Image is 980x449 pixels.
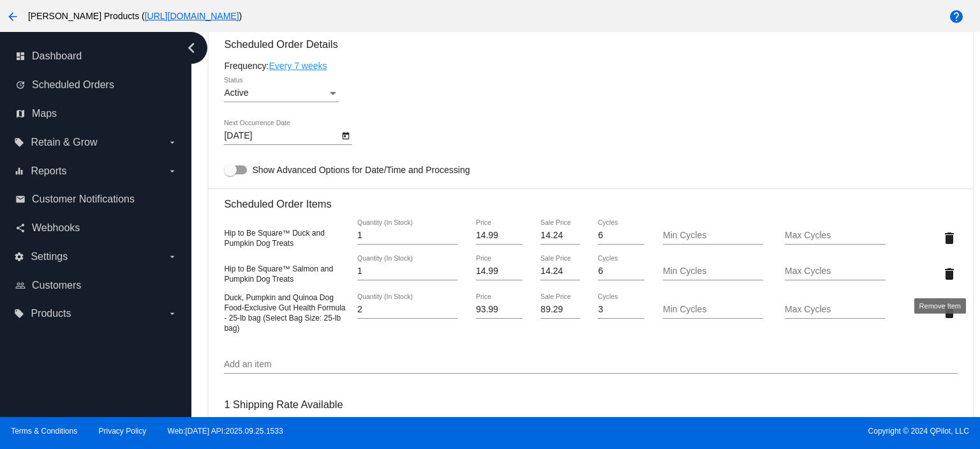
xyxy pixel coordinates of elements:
span: Maps [32,108,57,119]
mat-icon: delete [942,266,957,282]
i: settings [14,252,24,262]
i: equalizer [14,166,24,176]
a: dashboard Dashboard [15,46,177,66]
i: email [15,194,26,204]
span: Webhooks [32,222,80,234]
a: Terms & Conditions [11,427,77,436]
i: share [15,223,26,233]
i: update [15,80,26,90]
a: people_outline Customers [15,275,177,296]
span: [PERSON_NAME] Products ( ) [28,11,242,21]
a: map Maps [15,103,177,124]
a: Privacy Policy [99,427,147,436]
i: arrow_drop_down [167,137,177,148]
i: chevron_left [181,38,202,58]
span: Show Advanced Options for Date/Time and Processing [252,164,470,176]
mat-icon: delete [942,231,957,246]
div: Frequency: [224,61,957,71]
a: update Scheduled Orders [15,75,177,95]
input: Quantity (In Stock) [357,305,457,315]
mat-select: Status [224,88,339,98]
i: arrow_drop_down [167,308,177,319]
a: Every 7 weeks [269,61,327,71]
input: Sale Price [540,305,579,315]
span: Copyright © 2024 QPilot, LLC [501,427,969,436]
input: Max Cycles [785,266,885,277]
span: Duck, Pumpkin and Quinoa Dog Food-Exclusive Gut Health Formula - 25-lb bag (Select Bag Size: 25-l... [224,293,345,333]
i: arrow_drop_down [167,252,177,262]
input: Sale Price [540,231,579,241]
button: Open calendar [339,128,352,142]
i: dashboard [15,51,26,61]
input: Add an item [224,360,957,370]
input: Min Cycles [663,231,763,241]
input: Quantity (In Stock) [357,266,457,277]
span: Dashboard [32,50,82,62]
input: Price [476,231,523,241]
mat-icon: arrow_back [5,9,20,24]
a: Web:[DATE] API:2025.09.25.1533 [168,427,283,436]
h3: Scheduled Order Details [224,38,957,50]
input: Price [476,305,523,315]
input: Cycles [598,305,644,315]
input: Quantity (In Stock) [357,231,457,241]
input: Min Cycles [663,266,763,277]
span: Customer Notifications [32,194,135,205]
i: local_offer [14,308,24,319]
a: [URL][DOMAIN_NAME] [145,11,239,21]
i: local_offer [14,137,24,148]
input: Min Cycles [663,305,763,315]
span: Customers [32,280,81,291]
span: Active [224,88,248,98]
span: Reports [31,165,66,177]
span: Hip to Be Square™ Salmon and Pumpkin Dog Treats [224,264,333,284]
span: Products [31,308,71,319]
i: people_outline [15,280,26,291]
mat-icon: help [949,9,964,24]
input: Sale Price [540,266,579,277]
input: Price [476,266,523,277]
h3: 1 Shipping Rate Available [224,391,343,418]
input: Next Occurrence Date [224,131,339,141]
input: Max Cycles [785,231,885,241]
mat-icon: delete [942,305,957,320]
span: Retain & Grow [31,137,97,148]
i: arrow_drop_down [167,166,177,176]
input: Cycles [598,231,644,241]
a: email Customer Notifications [15,189,177,209]
input: Max Cycles [785,305,885,315]
i: map [15,109,26,119]
span: Hip to Be Square™ Duck and Pumpkin Dog Treats [224,229,324,248]
h3: Scheduled Order Items [224,188,957,210]
a: share Webhooks [15,218,177,238]
span: Settings [31,251,68,263]
input: Cycles [598,266,644,277]
span: Scheduled Orders [32,79,114,91]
